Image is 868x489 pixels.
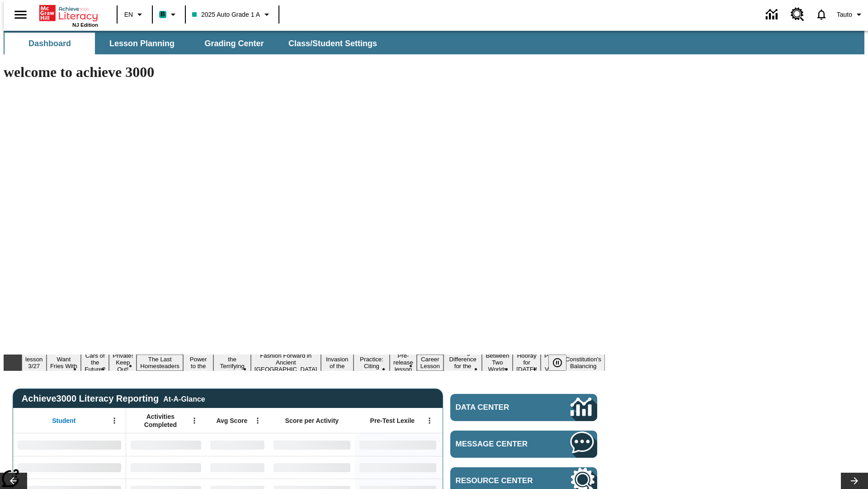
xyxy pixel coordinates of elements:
[285,417,339,425] span: Score per Activity
[213,348,250,378] button: Slide 7 Attack of the Terrifying Tomatoes
[47,348,81,378] button: Slide 2 Do You Want Fries With That?
[4,31,864,54] div: SubNavbar
[251,351,321,374] button: Slide 8 Fashion Forward in Ancient Rome
[160,9,165,20] span: B
[456,440,543,449] span: Message Center
[204,38,264,49] span: Grading Center
[188,414,201,427] button: Open Menu
[450,431,597,458] a: Message Center
[321,348,354,378] button: Slide 9 The Invasion of the Free CD
[72,22,98,28] span: NJ Edition
[4,33,385,54] div: SubNavbar
[108,414,121,427] button: Open Menu
[482,351,513,374] button: Slide 14 Between Two Worlds
[548,355,576,371] div: Pause
[417,355,443,371] button: Slide 12 Career Lesson
[456,476,543,485] span: Resource Center
[288,38,377,49] span: Class/Student Settings
[561,348,605,378] button: Slide 17 The Constitution's Balancing Act
[354,348,390,378] button: Slide 10 Mixed Practice: Citing Evidence
[120,6,149,23] button: Language: EN, Select a language
[760,2,785,27] a: Data Center
[126,456,206,479] div: No Data,
[109,38,175,49] span: Lesson Planning
[837,10,852,19] span: Tauto
[192,10,260,19] span: 2025 Auto Grade 1 A
[541,351,561,374] button: Slide 16 Point of View
[22,393,205,404] span: Achieve3000 Literacy Reporting
[216,417,247,425] span: Avg Score
[390,351,417,374] button: Slide 11 Pre-release lesson
[251,414,264,427] button: Open Menu
[370,417,415,425] span: Pre-Test Lexile
[39,4,98,22] a: Home
[450,394,597,421] a: Data Center
[443,348,482,378] button: Slide 13 Making a Difference for the Planet
[206,456,269,479] div: No Data,
[423,414,436,427] button: Open Menu
[126,433,206,456] div: No Data,
[109,351,137,374] button: Slide 4 Private! Keep Out!
[281,33,384,54] button: Class/Student Settings
[163,393,205,403] div: At-A-Glance
[189,6,276,23] button: Class: 2025 Auto Grade 1 A, Select your class
[513,351,541,374] button: Slide 15 Hooray for Constitution Day!
[97,33,187,54] button: Lesson Planning
[189,33,279,54] button: Grading Center
[137,355,183,371] button: Slide 5 The Last Homesteaders
[456,403,540,412] span: Data Center
[833,6,868,23] button: Profile/Settings
[810,3,833,26] a: Notifications
[22,348,47,378] button: Slide 1 Test lesson 3/27 en
[206,433,269,456] div: No Data,
[52,417,75,425] span: Student
[7,1,34,28] button: Open side menu
[5,33,95,54] button: Dashboard
[131,412,190,429] span: Activities Completed
[785,2,810,27] a: Resource Center, Will open in new tab
[156,6,182,23] button: Boost Class color is teal. Change class color
[124,10,133,19] span: EN
[183,348,213,378] button: Slide 6 Solar Power to the People
[548,355,566,371] button: Pause
[81,351,109,374] button: Slide 3 Cars of the Future?
[841,473,868,489] button: Lesson carousel, Next
[4,64,605,81] h1: welcome to achieve 3000
[28,38,71,49] span: Dashboard
[39,3,98,28] div: Home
